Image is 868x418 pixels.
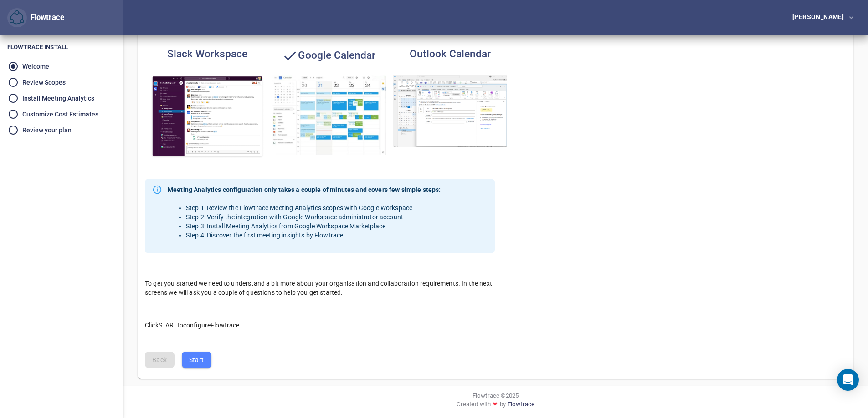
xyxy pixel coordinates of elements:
[473,391,519,400] span: Flowtrace © 2025
[491,400,499,408] span: ❤
[272,75,386,155] img: Google Calendar analytics
[267,42,391,160] button: Google CalendarGoogle Calendar analytics
[27,12,64,23] div: Flowtrace
[189,354,204,366] span: Start
[7,8,27,28] button: Flowtrace
[508,400,534,412] a: Flowtrace
[182,352,211,368] button: Start
[7,8,64,28] div: Flowtrace
[272,48,386,64] h4: Google Calendar
[837,369,859,391] div: Open Intercom Messenger
[145,42,270,164] button: Slack WorkspaceSlack Workspace analytics
[393,75,507,148] img: Outlook Calendar analytics
[138,272,502,304] div: To get you started we need to understand a bit more about your organisation and collaboration req...
[778,10,861,26] button: [PERSON_NAME]
[145,312,495,330] p: Click START to configure Flowtrace
[186,203,441,212] li: Step 1: Review the Flowtrace Meeting Analytics scopes with Google Workspace
[186,222,441,231] li: Step 3: Install Meeting Analytics from Google Workspace Marketplace
[393,48,507,60] h4: Outlook Calendar
[150,75,264,159] img: Slack Workspace analytics
[168,185,441,194] strong: Meeting Analytics configuration only takes a couple of minutes and covers few simple steps:
[186,231,441,240] li: Step 4: Discover the first meeting insights by Flowtrace
[186,212,441,222] li: Step 2: Verify the integration with Google Workspace administrator account
[10,10,24,25] img: Flowtrace
[150,48,264,60] h4: Slack Workspace
[792,14,847,20] div: [PERSON_NAME]
[388,42,513,153] button: Outlook CalendarOutlook Calendar analytics
[500,400,506,412] span: by
[130,400,861,412] div: Created with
